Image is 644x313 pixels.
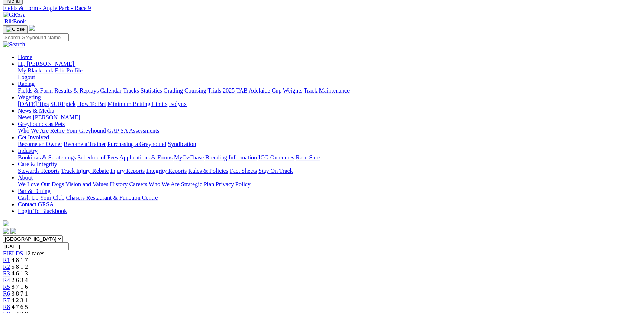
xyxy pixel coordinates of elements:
a: Weights [283,87,302,94]
a: Contact GRSA [18,201,54,207]
a: Syndication [168,141,196,147]
a: Vision and Values [65,181,108,187]
input: Search [3,33,69,41]
img: facebook.svg [3,228,9,234]
a: Breeding Information [205,154,257,161]
a: History [110,181,128,187]
a: Greyhounds as Pets [18,121,65,127]
a: R4 [3,277,10,283]
a: Minimum Betting Limits [107,101,167,107]
img: Close [6,26,25,32]
span: 5 8 1 2 [12,264,28,270]
a: Chasers Restaurant & Function Centre [66,194,158,201]
a: Isolynx [169,101,187,107]
a: R1 [3,257,10,263]
a: Privacy Policy [216,181,251,187]
div: Greyhounds as Pets [18,128,641,134]
div: Care & Integrity [18,168,641,174]
a: R7 [3,297,10,303]
a: Statistics [141,87,162,94]
a: News [18,114,31,120]
span: 4 7 6 5 [12,304,28,310]
img: Search [3,41,25,48]
a: Retire Your Greyhound [50,128,106,134]
a: Industry [18,148,38,154]
a: Integrity Reports [146,168,187,174]
a: Edit Profile [55,67,83,74]
a: Tracks [123,87,139,94]
div: Industry [18,154,641,161]
button: Toggle navigation [3,25,28,33]
a: MyOzChase [174,154,204,161]
a: Stewards Reports [18,168,59,174]
span: 4 8 1 7 [12,257,28,263]
span: 8 7 1 6 [12,284,28,290]
a: Login To Blackbook [18,208,67,214]
a: Race Safe [296,154,319,161]
a: R8 [3,304,10,310]
a: Fields & Form [18,87,53,94]
a: Coursing [184,87,206,94]
a: R2 [3,264,10,270]
a: Track Maintenance [304,87,350,94]
div: Fields & Form - Angle Park - Race 9 [3,5,641,12]
a: [DATE] Tips [18,101,49,107]
a: ICG Outcomes [258,154,294,161]
a: Become an Owner [18,141,62,147]
a: Strategic Plan [181,181,214,187]
a: Grading [164,87,183,94]
a: R6 [3,290,10,297]
input: Select date [3,242,69,250]
a: FIELDS [3,250,23,256]
a: Results & Replays [54,87,99,94]
div: Racing [18,87,641,94]
img: twitter.svg [10,228,16,234]
a: Bookings & Scratchings [18,154,76,161]
a: Bar & Dining [18,188,51,194]
div: About [18,181,641,188]
a: My Blackbook [18,67,54,74]
span: BlkBook [4,18,26,25]
a: Wagering [18,94,41,100]
a: Care & Integrity [18,161,57,167]
a: Trials [207,87,221,94]
a: Track Injury Rebate [61,168,109,174]
div: News & Media [18,114,641,121]
div: Bar & Dining [18,194,641,201]
a: About [18,174,33,181]
a: How To Bet [77,101,106,107]
a: Calendar [100,87,122,94]
a: Injury Reports [110,168,145,174]
a: Schedule of Fees [77,154,118,161]
span: 4 2 3 1 [12,297,28,303]
a: [PERSON_NAME] [33,114,80,120]
a: Applications & Forms [119,154,173,161]
a: BlkBook [3,18,26,25]
span: 2 6 3 4 [12,277,28,283]
span: 12 races [25,250,44,256]
a: Racing [18,81,35,87]
span: Hi, [PERSON_NAME] [18,61,74,67]
div: Wagering [18,101,641,107]
a: Stay On Track [258,168,293,174]
span: 3 8 7 1 [12,290,28,297]
a: R3 [3,270,10,277]
a: Become a Trainer [64,141,106,147]
a: R5 [3,284,10,290]
a: Fact Sheets [230,168,257,174]
a: Home [18,54,32,60]
a: Who We Are [149,181,180,187]
a: Careers [129,181,147,187]
img: logo-grsa-white.png [29,25,35,31]
div: Get Involved [18,141,641,148]
a: Who We Are [18,128,49,134]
